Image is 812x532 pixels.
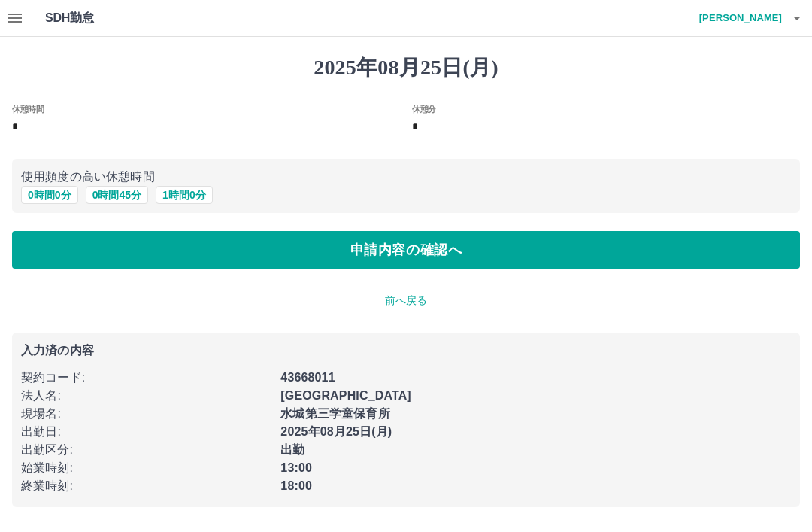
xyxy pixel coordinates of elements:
[21,459,271,477] p: 始業時刻 :
[86,186,148,204] button: 0時間45分
[21,387,271,405] p: 法人名 :
[280,425,392,438] b: 2025年08月25日(月)
[280,371,335,384] b: 43668011
[21,423,271,441] p: 出勤日 :
[280,461,312,474] b: 13:00
[21,168,791,186] p: 使用頻度の高い休憩時間
[12,103,44,114] label: 休憩時間
[156,186,213,204] button: 1時間0分
[21,477,271,495] p: 終業時刻 :
[21,345,791,357] p: 入力済の内容
[280,443,304,456] b: 出勤
[12,231,800,269] button: 申請内容の確認へ
[12,55,800,81] h1: 2025年08月25日(月)
[280,407,389,420] b: 水城第三学童保育所
[412,103,436,114] label: 休憩分
[21,369,271,387] p: 契約コード :
[12,293,800,309] p: 前へ戻る
[21,441,271,459] p: 出勤区分 :
[21,186,78,204] button: 0時間0分
[21,405,271,423] p: 現場名 :
[280,479,312,492] b: 18:00
[280,389,411,402] b: [GEOGRAPHIC_DATA]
